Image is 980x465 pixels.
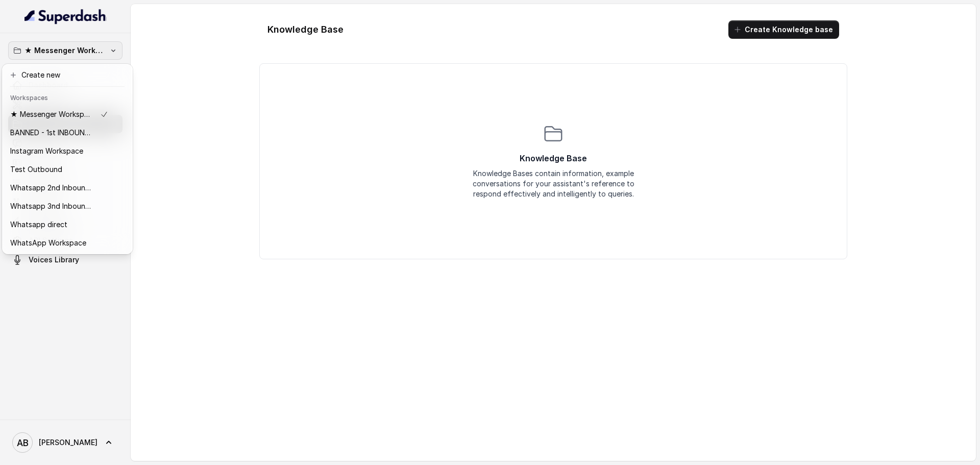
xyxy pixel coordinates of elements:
button: Create new [4,66,131,84]
p: Test Outbound [10,163,62,176]
header: Workspaces [4,89,131,105]
p: Whatsapp direct [10,218,67,231]
p: WhatsApp Workspace [10,237,86,249]
p: Instagram Workspace [10,145,83,157]
p: Whatsapp 3nd Inbound BM5 [10,200,92,212]
div: ★ Messenger Workspace [2,64,133,254]
p: Whatsapp 2nd Inbound BM5 [10,182,92,194]
p: BANNED - 1st INBOUND Workspace [10,127,92,139]
p: ★ Messenger Workspace [10,108,92,120]
button: ★ Messenger Workspace [8,41,122,60]
p: ★ Messenger Workspace [24,44,106,57]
